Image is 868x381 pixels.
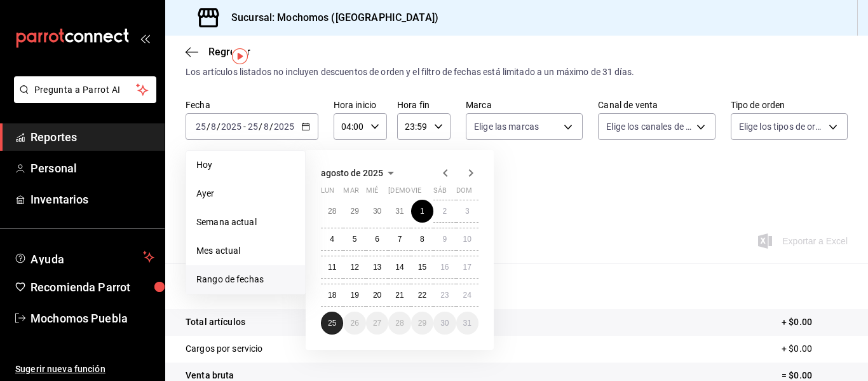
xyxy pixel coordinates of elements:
[343,256,365,279] button: 12 de agosto de 2025
[388,256,410,279] button: 14 de agosto de 2025
[442,207,447,216] abbr: 2 de agosto de 2025
[9,92,156,106] a: Pregunta a Parrot AI
[350,263,358,272] abbr: 12 de agosto de 2025
[31,310,154,327] span: Mochomos Puebla
[350,291,358,300] abbr: 19 de agosto de 2025
[397,100,451,109] label: Hora fin
[433,312,456,335] button: 30 de agosto de 2025
[207,121,210,132] span: /
[411,228,433,251] button: 8 de agosto de 2025
[465,207,470,216] abbr: 3 de agosto de 2025
[463,263,471,272] abbr: 17 de agosto de 2025
[456,256,478,279] button: 17 de agosto de 2025
[411,186,421,200] abbr: viernes
[418,291,426,300] abbr: 22 de agosto de 2025
[14,76,156,103] button: Pregunta a Parrot AI
[196,273,295,286] span: Rango de fechas
[328,291,336,300] abbr: 18 de agosto de 2025
[395,319,403,328] abbr: 28 de agosto de 2025
[373,319,381,328] abbr: 27 de agosto de 2025
[186,315,245,329] p: Total artículos
[321,168,383,178] span: agosto de 2025
[330,235,334,244] abbr: 4 de agosto de 2025
[606,120,691,133] span: Elige los canales de venta
[186,66,848,79] div: Los artículos listados no incluyen descuentos de orden y el filtro de fechas está limitado a un m...
[350,319,358,328] abbr: 26 de agosto de 2025
[343,228,365,251] button: 5 de agosto de 2025
[328,319,336,328] abbr: 25 de agosto de 2025
[321,256,343,279] button: 11 de agosto de 2025
[456,186,472,200] abbr: domingo
[343,200,365,223] button: 29 de julio de 2025
[31,128,154,146] span: Reportes
[388,228,410,251] button: 7 de agosto de 2025
[411,200,433,223] button: 1 de agosto de 2025
[474,120,539,133] span: Elige las marcas
[328,207,336,216] abbr: 28 de julio de 2025
[420,235,424,244] abbr: 8 de agosto de 2025
[456,200,478,223] button: 3 de agosto de 2025
[321,312,343,335] button: 25 de agosto de 2025
[366,228,388,251] button: 6 de agosto de 2025
[343,284,365,307] button: 19 de agosto de 2025
[388,200,410,223] button: 31 de julio de 2025
[373,207,381,216] abbr: 30 de julio de 2025
[196,187,295,200] span: Ayer
[321,284,343,307] button: 18 de agosto de 2025
[186,46,250,58] button: Regresar
[31,160,154,177] span: Personal
[220,121,242,132] input: ----
[263,121,269,132] input: --
[739,120,824,133] span: Elige los tipos de orden
[321,200,343,223] button: 28 de julio de 2025
[373,263,381,272] abbr: 13 de agosto de 2025
[221,10,438,25] h3: Sucursal: Mochomos ([GEOGRAPHIC_DATA])
[195,121,207,132] input: --
[328,263,336,272] abbr: 11 de agosto de 2025
[196,158,295,172] span: Hoy
[186,342,263,356] p: Cargos por servicio
[321,186,334,200] abbr: lunes
[186,100,318,109] label: Fecha
[395,291,403,300] abbr: 21 de agosto de 2025
[247,121,259,132] input: --
[466,100,583,109] label: Marca
[398,235,402,244] abbr: 7 de agosto de 2025
[366,186,378,200] abbr: miércoles
[343,312,365,335] button: 26 de agosto de 2025
[31,279,154,296] span: Recomienda Parrot
[388,284,410,307] button: 21 de agosto de 2025
[463,291,471,300] abbr: 24 de agosto de 2025
[463,235,471,244] abbr: 10 de agosto de 2025
[411,284,433,307] button: 22 de agosto de 2025
[440,263,449,272] abbr: 16 de agosto de 2025
[782,315,848,329] p: + $0.00
[321,228,343,251] button: 4 de agosto de 2025
[442,235,447,244] abbr: 9 de agosto de 2025
[433,284,456,307] button: 23 de agosto de 2025
[418,263,426,272] abbr: 15 de agosto de 2025
[273,121,295,132] input: ----
[375,235,379,244] abbr: 6 de agosto de 2025
[366,200,388,223] button: 30 de julio de 2025
[388,312,410,335] button: 28 de agosto de 2025
[196,244,295,258] span: Mes actual
[353,235,357,244] abbr: 5 de agosto de 2025
[411,256,433,279] button: 15 de agosto de 2025
[373,291,381,300] abbr: 20 de agosto de 2025
[440,319,449,328] abbr: 30 de agosto de 2025
[208,46,250,58] span: Regresar
[433,228,456,251] button: 9 de agosto de 2025
[34,83,137,97] span: Pregunta a Parrot AI
[259,121,262,132] span: /
[217,121,220,132] span: /
[731,100,848,109] label: Tipo de orden
[210,121,217,132] input: --
[334,100,387,109] label: Hora inicio
[140,33,150,43] button: open_drawer_menu
[232,48,248,64] img: Tooltip marker
[350,207,358,216] abbr: 29 de julio de 2025
[366,284,388,307] button: 20 de agosto de 2025
[433,186,447,200] abbr: sábado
